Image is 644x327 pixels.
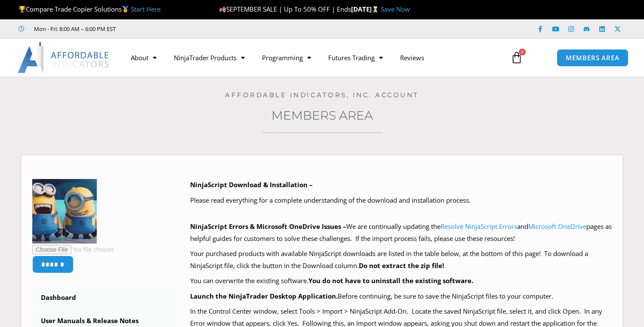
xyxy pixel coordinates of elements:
[253,48,320,68] a: Programming
[351,5,381,13] strong: [DATE]
[391,48,433,68] a: Reviews
[528,222,586,231] a: Microsoft OneDrive
[372,6,379,12] img: ⌛
[190,275,612,287] p: You can overwrite the existing software.
[165,48,253,68] a: NinjaTrader Products
[190,222,346,231] b: NinjaScript Errors & Microsoft OneDrive Issues –
[190,292,338,300] b: Launch the NinjaTrader Desktop Application.
[131,5,160,13] a: Start Here
[225,91,419,99] a: Affordable Indicators, Inc. Account
[308,276,473,285] b: You do not have to uninstall the existing software.
[557,49,629,67] a: MEMBERS AREA
[219,6,226,12] img: 🍂
[122,48,165,68] a: About
[566,55,619,61] span: MEMBERS AREA
[190,290,612,302] p: Before continuing, be sure to save the NinjaScript files to your computer.
[498,45,536,70] a: 0
[19,6,25,12] img: 🏆
[190,248,612,272] p: Your purchased products with available NinjaScript downloads are listed in the table below, at th...
[32,287,177,309] a: Dashboard
[18,5,160,13] span: Compare Trade Copier Solutions
[519,49,526,56] span: 0
[219,5,351,13] span: SEPTEMBER SALE | Up To 50% OFF | Ends
[190,221,612,245] p: We are continually updating the and pages as helpful guides for customers to solve these challeng...
[18,42,110,73] img: LogoAI | Affordable Indicators – NinjaTrader
[381,5,410,13] a: Save Now
[190,180,313,189] b: NinjaScript Download & Installation –
[441,222,517,231] a: Resolve NinjaScript Errors
[271,108,373,123] a: Members Area
[32,179,97,244] img: 0a7c1166b65065c099f6abfa800961c4410b533c09bec6345a6fe3a5353d79ff
[359,261,444,270] b: Do not extract the zip file!
[122,6,129,12] img: 🥇
[32,24,116,34] span: Mon - Fri: 8:00 AM – 6:00 PM EST
[320,48,391,68] a: Futures Trading
[128,25,257,33] iframe: Customer reviews powered by Trustpilot
[190,194,612,207] p: Please read everything for a complete understanding of the download and installation process.
[122,48,502,68] nav: Menu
